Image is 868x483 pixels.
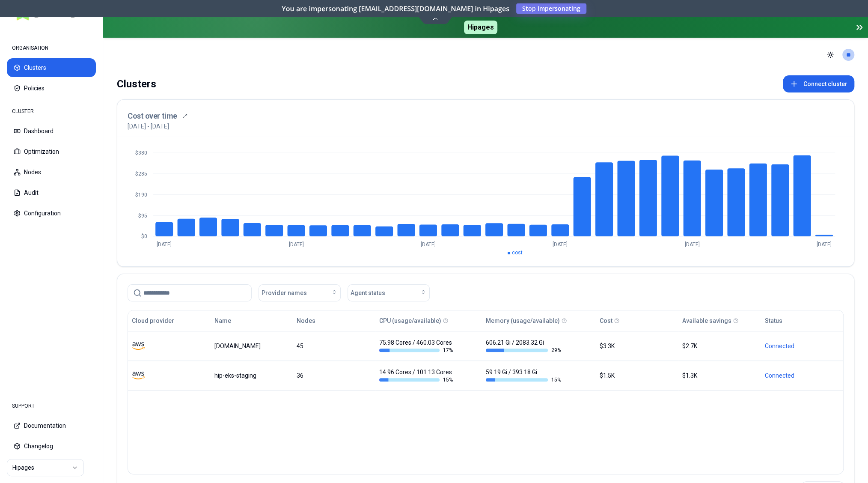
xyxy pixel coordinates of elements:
[464,21,497,34] span: Hipages
[7,163,96,182] button: Nodes
[512,250,523,256] span: cost
[132,369,145,382] img: aws
[486,347,561,354] div: 29 %
[128,122,169,131] p: [DATE] - [DATE]
[7,79,96,98] button: Policies
[486,312,560,329] button: Memory (usage/available)
[297,312,315,329] button: Nodes
[486,338,561,354] div: 606.21 Gi / 2083.32 Gi
[764,316,782,325] div: Status
[379,376,455,383] div: 15 %
[135,150,147,156] tspan: $380
[379,368,455,383] div: 14.96 Cores / 101.13 Cores
[7,39,96,57] div: ORGANISATION
[157,241,172,247] tspan: [DATE]
[682,371,757,380] div: $1.3K
[297,342,372,350] div: 45
[132,312,174,329] button: Cloud provider
[379,338,455,354] div: 75.98 Cores / 460.03 Cores
[682,312,731,329] button: Available savings
[600,371,675,380] div: $1.5K
[7,122,96,140] button: Dashboard
[141,233,147,239] tspan: $0
[7,142,96,161] button: Optimization
[7,204,96,223] button: Configuration
[351,289,385,297] span: Agent status
[214,371,289,380] div: hip-eks-staging
[783,75,854,92] button: Connect cluster
[486,368,561,383] div: 59.19 Gi / 393.18 Gi
[7,416,96,435] button: Documentation
[486,376,561,383] div: 15 %
[764,371,839,380] div: Connected
[7,183,96,202] button: Audit
[135,171,147,177] tspan: $285
[7,103,96,120] div: CLUSTER
[138,213,147,219] tspan: $95
[117,75,156,92] div: Clusters
[289,241,304,247] tspan: [DATE]
[7,397,96,414] div: SUPPORT
[421,241,436,247] tspan: [DATE]
[135,192,147,198] tspan: $190
[553,241,568,247] tspan: [DATE]
[764,342,839,350] div: Connected
[214,312,231,329] button: Name
[214,342,289,350] div: luke.kubernetes.hipagesgroup.com.au
[682,342,757,350] div: $2.7K
[132,340,145,352] img: aws
[348,284,430,301] button: Agent status
[259,284,341,301] button: Provider names
[7,437,96,456] button: Changelog
[600,342,675,350] div: $3.3K
[817,241,832,247] tspan: [DATE]
[128,110,177,122] h3: Cost over time
[297,371,372,380] div: 36
[684,241,699,247] tspan: [DATE]
[379,347,455,354] div: 17 %
[262,289,307,297] span: Provider names
[379,312,441,329] button: CPU (usage/available)
[7,58,96,77] button: Clusters
[600,312,612,329] button: Cost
